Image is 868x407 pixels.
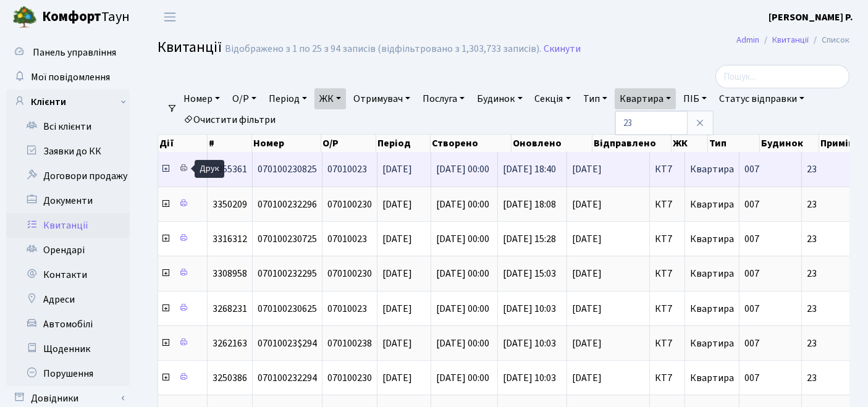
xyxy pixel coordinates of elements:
span: Квартира [690,232,734,246]
a: Автомобілі [6,312,130,337]
a: Адреси [6,287,130,312]
th: Відправлено [592,135,671,152]
span: 007 [744,302,759,316]
span: 070100230725 [258,232,317,246]
a: Мої повідомлення [6,65,130,90]
a: Заявки до КК [6,139,130,164]
span: КТ7 [655,234,680,244]
span: [DATE] [382,371,412,385]
b: [PERSON_NAME] Р. [769,10,853,24]
span: [DATE] 10:03 [503,302,556,316]
nav: breadcrumb [718,27,868,53]
span: [DATE] [382,337,412,350]
span: 070100232295 [258,267,317,280]
span: [DATE] [382,162,412,176]
a: Квартира [615,88,676,109]
span: [DATE] 10:03 [503,337,556,350]
span: [DATE] [382,302,412,316]
a: Щоденник [6,337,130,361]
span: КТ7 [655,304,680,314]
span: Квартира [690,198,734,211]
a: Статус відправки [714,88,809,109]
th: # [208,135,252,152]
a: Скинути [544,43,581,55]
b: Комфорт [42,7,101,27]
span: КТ7 [655,373,680,383]
span: 3355361 [213,162,247,176]
a: Документи [6,188,130,213]
span: 007 [744,232,759,246]
li: Список [809,33,849,47]
th: Тип [708,135,760,152]
a: Панель управління [6,40,130,65]
span: 070100230825 [258,162,317,176]
a: Admin [736,33,759,46]
span: 07010023 [327,302,367,316]
span: 007 [744,267,759,280]
th: Період [376,135,431,152]
span: 070100230 [327,198,372,211]
span: 007 [744,337,759,350]
span: КТ7 [655,269,680,279]
span: 3268231 [213,302,247,316]
a: Секція [530,88,576,109]
span: [DATE] [382,267,412,280]
span: 07010023$294 [258,337,317,350]
span: [DATE] [382,198,412,211]
a: Номер [179,88,225,109]
input: Пошук... [715,65,849,88]
span: 070100230 [327,371,372,385]
a: Отримувач [348,88,415,109]
span: [DATE] 00:00 [436,267,489,280]
span: [DATE] [572,234,644,244]
span: 007 [744,162,759,176]
a: Всі клієнти [6,114,130,139]
span: Квартира [690,267,734,280]
span: Таун [42,7,130,28]
a: Договори продажу [6,164,130,188]
span: Панель управління [33,46,116,59]
span: КТ7 [655,164,680,174]
span: Квартира [690,302,734,316]
a: О/Р [227,88,261,109]
span: [DATE] [572,338,644,348]
span: [DATE] 15:28 [503,232,556,246]
a: Очистити фільтри [179,109,280,130]
th: Оновлено [512,135,592,152]
span: [DATE] [382,232,412,246]
span: 3250386 [213,371,247,385]
div: Друк [195,160,224,178]
img: logo.png [12,5,37,30]
span: [DATE] [572,199,644,209]
span: [DATE] [572,269,644,279]
span: 3350209 [213,198,247,211]
span: Квартира [690,162,734,176]
th: Дії [158,135,208,152]
a: ЖК [314,88,346,109]
a: ПІБ [678,88,712,109]
a: Тип [578,88,612,109]
span: 070100230 [327,267,372,280]
a: Період [264,88,312,109]
th: Створено [431,135,512,152]
th: ЖК [672,135,709,152]
span: [DATE] [572,164,644,174]
span: Квартира [690,337,734,350]
th: О/Р [321,135,376,152]
a: Квитанції [6,213,130,238]
a: Квитанції [772,33,809,46]
span: 3308958 [213,267,247,280]
span: 007 [744,371,759,385]
span: [DATE] 00:00 [436,198,489,211]
a: Будинок [472,88,527,109]
a: [PERSON_NAME] Р. [769,10,853,25]
a: Контакти [6,262,130,287]
span: [DATE] 00:00 [436,302,489,316]
a: Послуга [418,88,470,109]
span: [DATE] 18:40 [503,162,556,176]
a: Порушення [6,361,130,386]
span: КТ7 [655,338,680,348]
span: [DATE] 18:08 [503,198,556,211]
span: 070100232296 [258,198,317,211]
span: [DATE] 00:00 [436,371,489,385]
